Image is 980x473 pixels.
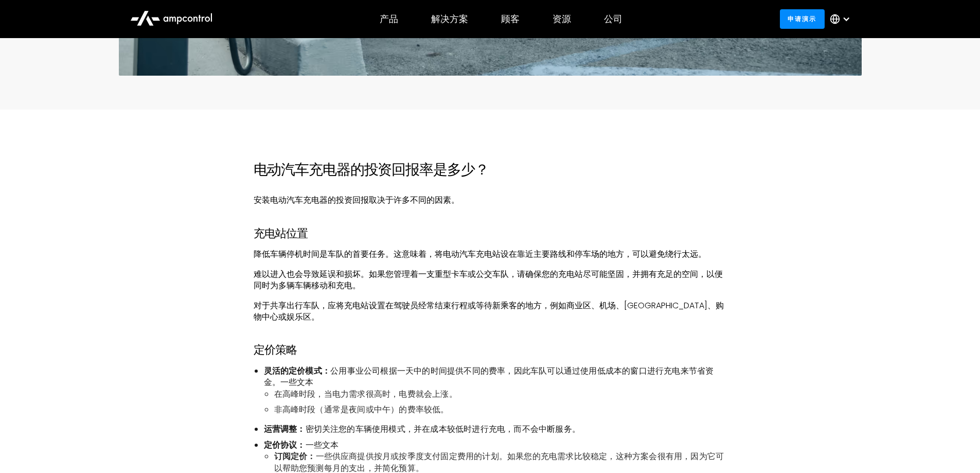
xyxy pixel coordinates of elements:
[254,194,459,206] font: 安装电动汽车充电器的投资回报取决于许多不同的因素。
[788,14,816,23] font: 申请演示
[431,13,468,25] div: 解决方案
[274,388,457,400] font: 在高峰时段，当电力需求很高时，电费就会上涨。
[264,365,331,377] font: 灵活的定价模式：
[264,439,306,451] font: 定价协议：
[254,342,297,358] font: 定价策略
[380,13,398,25] div: 产品
[254,160,489,180] font: 电动汽车充电器的投资回报率是多少？
[501,12,520,25] font: 顾客
[254,248,706,260] font: 降低车辆停机时间是车队的首要任务。这意味着，将电动汽车充电站设在靠近主要路线和停车场的地方，可以避免绕行太远。
[254,268,723,291] font: 难以进入也会导致延误和损坏。如果您管理着一支重型卡车或公交车队，请确保您的充电站尽可能坚固，并拥有充足的空间，以便同时为多辆车辆移动和充电。
[780,9,825,28] a: 申请演示
[264,423,306,435] font: 运营调整：
[254,225,308,241] font: 充电站位置
[274,404,449,415] font: 非高峰时段（通常是夜间或中午）的费率较低。
[306,423,581,435] font: 密切关注您的车辆使用模式，并在成本较低时进行充电，而不会中断服务。
[431,12,468,25] font: 解决方案
[274,450,316,462] font: 订阅定价：
[254,300,724,323] font: 对于共享出行车队，应将充电站设置在驾驶员经常结束行程或等待新乘客的地方，例如商业区、机场、[GEOGRAPHIC_DATA]、购物中心或娱乐区。
[604,13,622,25] div: 公司
[306,439,339,451] font: 一些文本
[604,12,622,25] font: 公司
[553,13,571,25] div: 资源
[264,365,714,388] font: 公用事业公司根据一天中的时间提供不同的费率，因此车队可以通过使用低成本的窗口进行充电来节省资金。一些文本
[380,12,398,25] font: 产品
[553,12,571,25] font: 资源
[501,13,520,25] div: 顾客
